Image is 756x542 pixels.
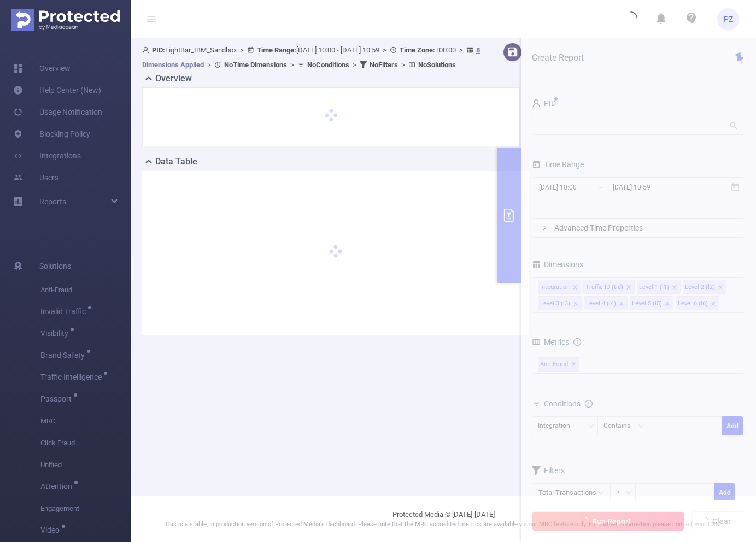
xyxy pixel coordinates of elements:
[131,496,756,542] footer: Protected Media © [DATE]-[DATE]
[155,72,192,85] h2: Overview
[224,61,287,69] b: No Time Dimensions
[418,61,456,69] b: No Solutions
[11,9,120,31] img: Protected Media
[13,167,58,188] a: Users
[142,46,152,54] i: icon: user
[39,197,66,206] span: Reports
[13,57,71,79] a: Overview
[307,61,349,69] b: No Conditions
[13,145,81,167] a: Integrations
[398,61,408,69] span: >
[40,373,106,381] span: Traffic Intelligence
[456,46,466,54] span: >
[39,191,66,213] a: Reports
[40,329,72,337] span: Visibility
[40,432,131,454] span: Click Fraud
[40,498,131,520] span: Engagement
[40,410,131,432] span: MRC
[39,255,71,277] span: Solutions
[13,79,101,101] a: Help Center (New)
[379,46,390,54] span: >
[287,61,297,69] span: >
[40,395,75,403] span: Passport
[152,46,165,54] b: PID:
[237,46,247,54] span: >
[624,11,637,27] i: icon: loading
[400,46,435,54] b: Time Zone:
[40,526,63,534] span: Video
[349,61,360,69] span: >
[40,482,76,490] span: Attention
[40,279,131,301] span: Anti-Fraud
[204,61,214,69] span: >
[13,123,90,145] a: Blocking Policy
[370,61,398,69] b: No Filters
[40,454,131,476] span: Unified
[40,308,90,315] span: Invalid Traffic
[159,520,729,529] p: This is a stable, in production version of Protected Media's dashboard. Please note that the MRC ...
[13,101,102,123] a: Usage Notification
[257,46,296,54] b: Time Range:
[40,351,89,359] span: Brand Safety
[724,8,733,30] span: PZ
[155,155,197,168] h2: Data Table
[142,46,480,69] span: EightBar_IBM_Sandbox [DATE] 10:00 - [DATE] 10:59 +00:00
